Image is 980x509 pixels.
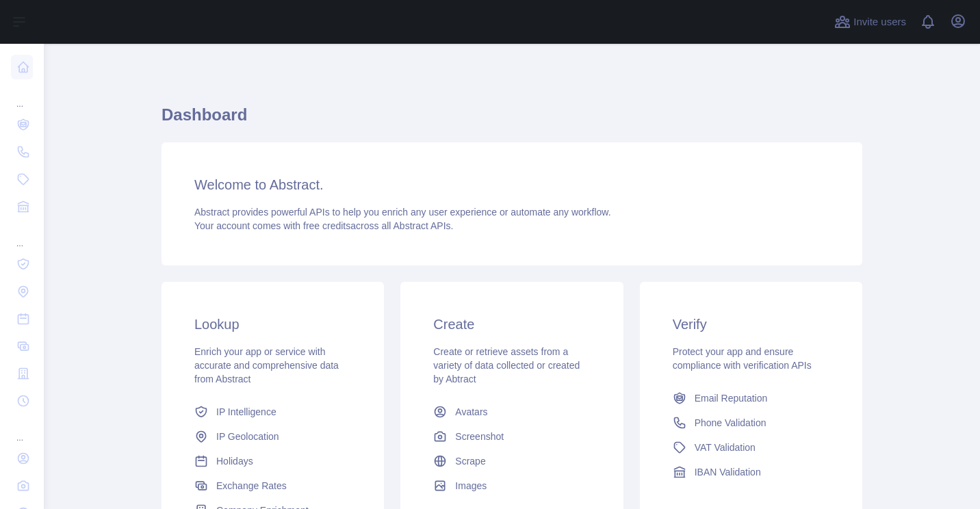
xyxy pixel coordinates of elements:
[455,454,485,468] span: Scrape
[433,315,590,334] h3: Create
[189,400,357,424] a: IP Intelligence
[216,479,287,493] span: Exchange Rates
[216,405,276,419] span: IP Intelligence
[11,82,33,109] div: ...
[194,175,829,194] h3: Welcome to Abstract.
[695,416,766,430] span: Phone Validation
[428,400,595,424] a: Avatars
[428,449,595,473] a: Scrape
[667,386,835,410] a: Email Reputation
[853,14,906,30] span: Invite users
[667,410,835,435] a: Phone Validation
[194,207,611,218] span: Abstract provides powerful APIs to help you enrich any user experience or automate any workflow.
[162,104,862,137] h1: Dashboard
[667,460,835,484] a: IBAN Validation
[455,479,487,493] span: Images
[303,220,350,231] span: free credits
[455,430,504,443] span: Screenshot
[673,315,829,334] h3: Verify
[455,405,487,419] span: Avatars
[216,430,279,443] span: IP Geolocation
[695,465,761,479] span: IBAN Validation
[194,315,351,334] h3: Lookup
[673,346,812,371] span: Protect your app and ensure compliance with verification APIs
[831,11,909,33] button: Invite users
[189,449,357,473] a: Holidays
[428,473,595,498] a: Images
[189,473,357,498] a: Exchange Rates
[695,441,756,454] span: VAT Validation
[433,346,580,384] span: Create or retrieve assets from a variety of data collected or created by Abtract
[695,391,768,405] span: Email Reputation
[194,220,453,231] span: Your account comes with across all Abstract APIs.
[194,346,339,384] span: Enrich your app or service with accurate and comprehensive data from Abstract
[11,416,33,443] div: ...
[11,222,33,249] div: ...
[189,424,357,449] a: IP Geolocation
[428,424,595,449] a: Screenshot
[667,435,835,460] a: VAT Validation
[216,454,253,468] span: Holidays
